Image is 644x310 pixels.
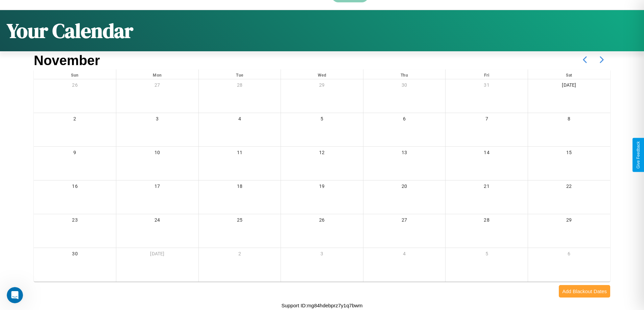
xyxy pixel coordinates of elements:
[281,301,362,310] p: Support ID: mg84hdebprz7y1q7bwm
[446,214,528,228] div: 28
[528,214,610,228] div: 29
[34,214,116,228] div: 23
[363,214,446,228] div: 27
[281,113,363,127] div: 5
[34,147,116,161] div: 9
[199,147,281,161] div: 11
[528,180,610,194] div: 22
[363,69,446,79] div: Thu
[363,79,446,93] div: 30
[34,248,116,262] div: 30
[446,69,528,79] div: Fri
[636,141,641,169] div: Give Feedback
[34,180,116,194] div: 16
[7,17,133,45] h1: Your Calendar
[281,180,363,194] div: 19
[116,214,198,228] div: 24
[363,180,446,194] div: 20
[528,248,610,262] div: 6
[199,248,281,262] div: 2
[116,180,198,194] div: 17
[34,53,100,68] h2: November
[446,79,528,93] div: 31
[199,180,281,194] div: 18
[528,79,610,93] div: [DATE]
[281,248,363,262] div: 3
[528,147,610,161] div: 15
[446,248,528,262] div: 5
[199,79,281,93] div: 28
[116,79,198,93] div: 27
[34,69,116,79] div: Sun
[281,214,363,228] div: 26
[363,113,446,127] div: 6
[116,113,198,127] div: 3
[116,147,198,161] div: 10
[363,248,446,262] div: 4
[559,285,610,298] button: Add Blackout Dates
[446,180,528,194] div: 21
[199,69,281,79] div: Tue
[363,147,446,161] div: 13
[528,69,610,79] div: Sat
[199,113,281,127] div: 4
[446,113,528,127] div: 7
[281,69,363,79] div: Wed
[116,69,198,79] div: Mon
[446,147,528,161] div: 14
[7,287,23,303] iframe: Intercom live chat
[34,113,116,127] div: 2
[528,113,610,127] div: 8
[281,79,363,93] div: 29
[34,79,116,93] div: 26
[116,248,198,262] div: [DATE]
[281,147,363,161] div: 12
[199,214,281,228] div: 25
